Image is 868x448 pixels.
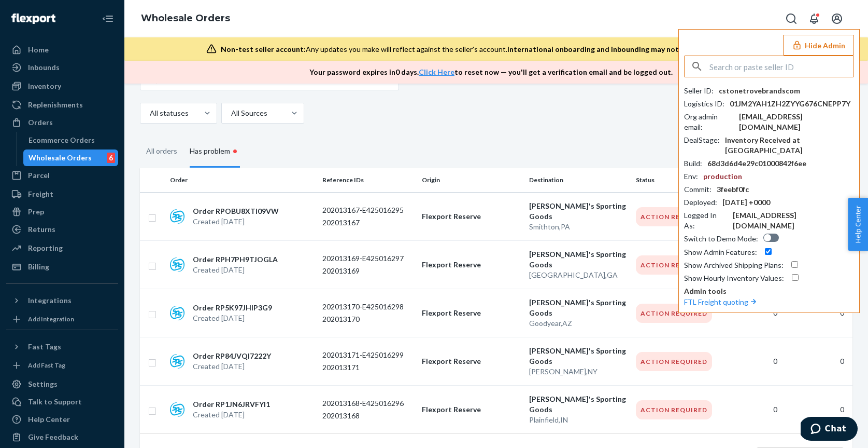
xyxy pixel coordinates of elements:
p: Created [DATE] [193,313,272,323]
img: sps-commerce logo [170,257,184,272]
th: Origin [418,168,524,193]
div: Help Center [28,414,70,425]
p: Created [DATE] [193,410,270,420]
p: 202013171-E425016299 [322,350,405,360]
div: 01JM2YAH1ZH2ZYYG676CNEPP7Y [730,99,850,109]
a: Add Integration [6,313,118,325]
img: sps-commerce logo [170,402,184,417]
div: Action Required [636,400,712,419]
div: Env : [684,171,698,182]
button: Fast Tags [6,338,118,355]
p: Admin tools [684,286,854,296]
div: • [230,144,240,158]
div: [DATE] +0000 [722,197,770,208]
div: Build : [684,158,702,169]
p: Order RPH7PH9TJOGLA [193,254,278,265]
p: [PERSON_NAME]'s Sporting Goods [529,346,628,366]
span: International onboarding and inbounding may not work during impersonation. [507,45,776,53]
p: Order RPOBU8XTI09VW [193,206,279,216]
div: Deployed : [684,197,717,208]
p: Flexport Reserve [422,356,520,366]
p: Flexport Reserve [422,260,520,270]
div: Any updates you make will reflect against the seller's account. [221,44,776,55]
div: cstonetrovebrandscom [719,86,800,96]
th: Destination [525,168,632,193]
div: DealStage : [684,135,720,145]
div: Talk to Support [28,397,82,407]
div: Action Required [636,255,712,275]
img: sps-commerce logo [170,354,184,369]
div: Action Required [636,207,712,226]
p: Order RP84JVQI7222Y [193,351,271,361]
div: Integrations [28,295,72,306]
p: 202013170 [322,314,405,324]
p: [PERSON_NAME]'s Sporting Goods [529,249,628,270]
a: Inventory [6,78,118,94]
div: Action Required [636,352,712,371]
div: Inventory Received at [GEOGRAPHIC_DATA] [725,135,854,156]
button: Integrations [6,292,118,309]
button: Talk to Support [6,393,118,410]
div: Fast Tags [28,342,61,352]
a: Home [6,42,118,58]
th: Reference IDs [318,168,418,193]
a: Orders [6,114,118,131]
p: [PERSON_NAME]'s Sporting Goods [529,297,628,318]
div: Reporting [28,243,63,253]
div: [EMAIL_ADDRESS][DOMAIN_NAME] [733,210,854,231]
button: Open account menu [827,8,847,29]
div: Action Required [636,304,712,323]
div: Inbounds [28,62,60,73]
td: 0 [731,386,781,434]
button: Close Navigation [97,8,118,29]
td: 0 [781,386,853,434]
div: Add Fast Tag [28,361,65,370]
button: Open Search Box [781,8,802,29]
div: Seller ID : [684,86,714,96]
div: Commit : [684,184,712,195]
button: Open notifications [804,8,824,29]
p: Created [DATE] [193,216,279,227]
p: 202013168-E425016296 [322,398,405,409]
input: All Sources [230,108,231,118]
p: Order RP1JN6JRVFYI1 [193,399,270,410]
a: Ecommerce Orders [23,132,119,148]
button: Hide Admin [783,35,854,56]
div: All orders [146,138,177,165]
p: 202013168 [322,411,405,421]
td: 0 [731,289,781,337]
div: Prep [28,207,44,217]
p: 202013171 [322,362,405,373]
a: Click Here [419,67,454,76]
a: Freight [6,186,118,202]
div: Logged In As : [684,210,728,231]
a: Returns [6,221,118,238]
div: Orders [28,117,53,128]
iframe: Opens a widget where you can chat to one of our agents [801,417,858,443]
p: Your password expires in 0 days . to reset now — you'll get a verification email and be logged out. [309,67,673,77]
a: Replenishments [6,97,118,113]
a: Reporting [6,240,118,256]
div: Show Hourly Inventory Values : [684,273,784,283]
a: Billing [6,259,118,275]
p: 202013169 [322,266,405,276]
div: Logistics ID : [684,99,724,109]
div: Add Integration [28,315,74,323]
p: Plainfield , IN [529,415,628,425]
div: Show Archived Shipping Plans : [684,260,784,270]
th: Status [632,168,732,193]
img: Flexport logo [11,13,55,24]
p: 202013170-E425016298 [322,302,405,312]
p: [GEOGRAPHIC_DATA] , GA [529,270,628,280]
button: Help Center [848,198,868,251]
p: 202013169-E425016297 [322,253,405,264]
div: Replenishments [28,100,83,110]
td: 0 [781,337,853,386]
p: Flexport Reserve [422,404,520,415]
div: Inventory [28,81,61,91]
input: All statuses [149,108,150,118]
div: Org admin email : [684,112,734,132]
div: Billing [28,262,49,272]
